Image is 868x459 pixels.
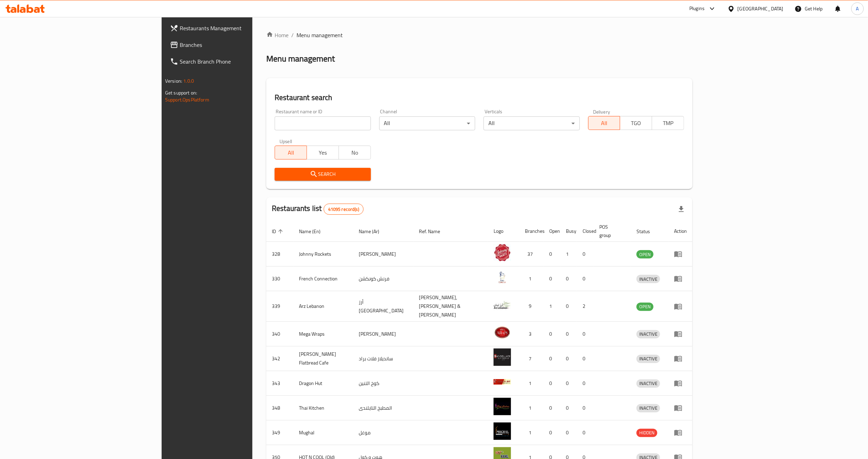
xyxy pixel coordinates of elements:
td: سانديلاز فلات براد [353,346,414,371]
td: 1 [519,371,544,396]
label: Delivery [593,109,610,114]
td: 1 [544,291,560,322]
td: 3 [519,322,544,346]
span: Name (En) [299,227,330,236]
td: 0 [544,346,560,371]
td: 0 [560,420,577,445]
span: Version: [165,76,182,85]
div: Plugins [689,5,705,13]
span: INACTIVE [636,379,660,387]
div: [GEOGRAPHIC_DATA] [738,5,784,13]
span: OPEN [636,251,654,259]
div: All [484,116,579,130]
span: Search Branch Phone [180,57,301,66]
h2: Restaurants list [272,203,364,215]
td: [PERSON_NAME],[PERSON_NAME] & [PERSON_NAME] [414,291,488,322]
td: 0 [544,371,560,396]
td: 0 [544,396,560,420]
h2: Restaurant search [275,92,684,103]
td: [PERSON_NAME] [353,242,414,267]
div: Menu [674,250,687,258]
span: Branches [180,41,301,49]
span: All [278,148,304,158]
img: Dragon Hut [494,373,511,391]
td: 0 [577,242,594,267]
td: [PERSON_NAME] [353,322,414,346]
button: No [339,146,371,159]
th: Branches [519,221,544,242]
td: 1 [519,420,544,445]
td: 0 [577,420,594,445]
span: TGO [623,118,649,128]
th: Logo [488,221,519,242]
span: Restaurants Management [180,24,301,32]
span: TMP [655,118,681,128]
td: 0 [560,396,577,420]
span: INACTIVE [636,330,660,338]
th: Open [544,221,560,242]
img: Mega Wraps [494,324,511,341]
div: Menu [674,274,687,283]
td: 1 [519,396,544,420]
td: French Connection [293,267,353,291]
td: 0 [544,322,560,346]
td: 0 [577,396,594,420]
nav: breadcrumb [266,31,692,39]
span: Get support on: [165,88,197,97]
td: Thai Kitchen [293,396,353,420]
button: Yes [307,146,339,159]
td: Mughal [293,420,353,445]
div: Export file [673,201,690,218]
button: All [588,116,620,130]
div: Total records count [324,204,364,215]
a: Branches [164,36,307,53]
button: Search [275,168,371,181]
div: All [379,116,475,130]
td: 0 [577,322,594,346]
input: Search for restaurant name or ID.. [275,116,371,130]
div: Menu [674,330,687,338]
span: Name (Ar) [359,227,388,236]
td: كوخ التنين [353,371,414,396]
span: Status [636,227,659,236]
th: Closed [577,221,594,242]
div: INACTIVE [636,275,660,283]
a: Support.OpsPlatform [165,95,209,104]
div: INACTIVE [636,404,660,412]
td: 37 [519,242,544,267]
span: INACTIVE [636,275,660,283]
span: A [856,5,859,13]
img: French Connection [494,269,511,286]
span: HIDDEN [636,429,657,437]
td: 0 [560,346,577,371]
div: INACTIVE [636,379,660,388]
span: All [591,118,618,128]
td: 9 [519,291,544,322]
span: INACTIVE [636,355,660,363]
button: All [275,146,307,159]
span: 41095 record(s) [324,206,363,213]
td: 0 [544,242,560,267]
span: Menu management [297,31,343,39]
a: Restaurants Management [164,20,307,36]
div: Menu [674,379,687,387]
button: TGO [620,116,652,130]
button: TMP [652,116,684,130]
td: 0 [560,291,577,322]
td: 0 [577,371,594,396]
div: Menu [674,302,687,311]
td: 0 [544,267,560,291]
td: Mega Wraps [293,322,353,346]
td: Arz Lebanon [293,291,353,322]
span: INACTIVE [636,404,660,412]
td: 0 [560,267,577,291]
img: Mughal [494,423,511,440]
td: أرز [GEOGRAPHIC_DATA] [353,291,414,322]
img: Sandella's Flatbread Cafe [494,349,511,366]
span: ID [272,227,285,236]
span: No [342,148,368,158]
td: 7 [519,346,544,371]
